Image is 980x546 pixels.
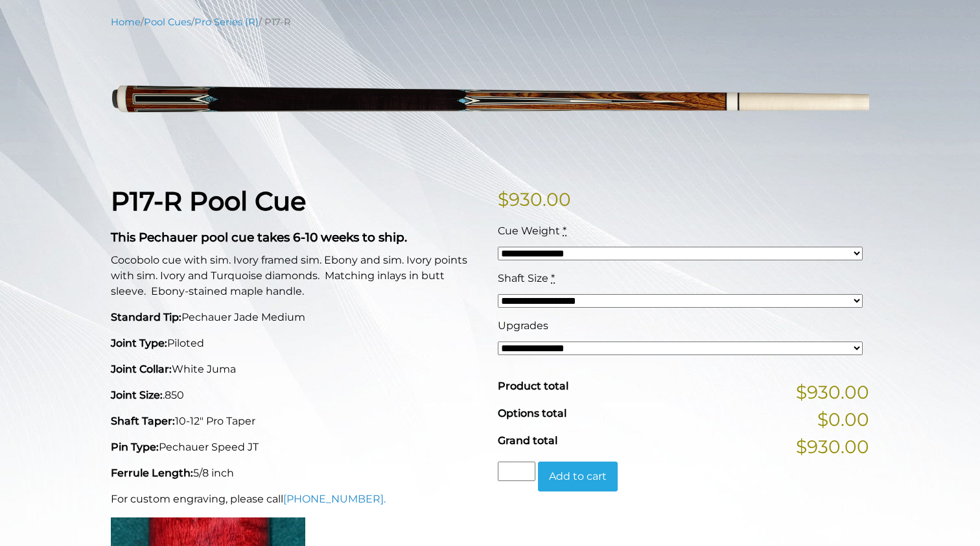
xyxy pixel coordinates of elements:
span: $930.00 [796,433,869,460]
button: Add to cart [538,462,618,491]
span: Options total [498,407,566,419]
span: $0.00 [817,406,869,433]
abbr: required [551,272,555,284]
bdi: 930.00 [498,188,571,210]
strong: Pin Type: [111,441,159,453]
span: Upgrades [498,319,548,332]
strong: Ferrule Length: [111,467,193,479]
strong: This Pechauer pool cue takes 6-10 weeks to ship. [111,230,407,245]
p: Cocobolo cue with sim. Ivory framed sim. Ebony and sim. Ivory points with sim. Ivory and Turquois... [111,253,482,299]
span: $930.00 [796,378,869,406]
span: Grand total [498,434,557,447]
strong: Joint Type: [111,337,167,349]
img: P17-N.png [111,39,869,166]
span: Cue Weight [498,225,560,237]
a: [PHONE_NUMBER]. [283,493,386,505]
a: Home [111,16,141,28]
abbr: required [563,225,566,237]
strong: Joint Collar: [111,363,172,375]
p: Pechauer Speed JT [111,440,482,455]
p: For custom engraving, please call [111,491,482,507]
p: White Juma [111,362,482,377]
strong: Joint Size: [111,389,163,401]
a: Pool Cues [144,16,191,28]
span: $ [498,188,509,210]
p: 5/8 inch [111,465,482,481]
p: .850 [111,388,482,403]
strong: Shaft Taper: [111,415,175,427]
span: Shaft Size [498,272,548,284]
strong: Standard Tip: [111,311,181,323]
span: Product total [498,380,568,392]
p: Pechauer Jade Medium [111,310,482,325]
strong: P17-R Pool Cue [111,185,306,217]
nav: Breadcrumb [111,15,869,29]
p: Piloted [111,336,482,351]
p: 10-12" Pro Taper [111,414,482,429]
a: Pro Series (R) [194,16,259,28]
input: Product quantity [498,462,535,481]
